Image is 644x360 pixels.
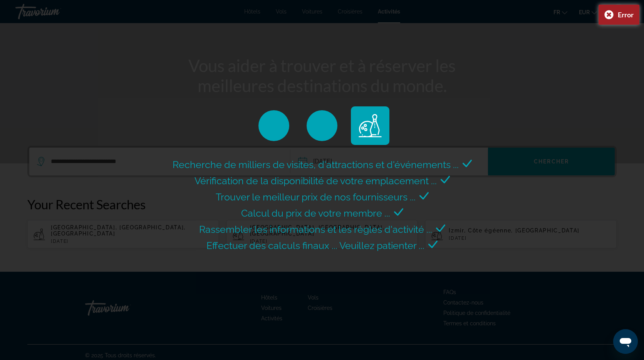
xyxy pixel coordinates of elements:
[241,207,390,219] span: Calcul du prix de votre membre ...
[199,224,432,235] span: Rassembler les informations et les règles d'activité ...
[173,159,459,170] span: Recherche de milliers de visites, d'attractions et d'événements ...
[613,329,638,354] iframe: Bouton de lancement de la fenêtre de messagerie
[618,10,634,19] div: Error
[206,240,424,251] span: Effectuer des calculs finaux ... Veuillez patienter ...
[195,175,437,187] span: Vérification de la disponibilité de votre emplacement ...
[216,191,416,203] span: Trouver le meilleur prix de nos fournisseurs ...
